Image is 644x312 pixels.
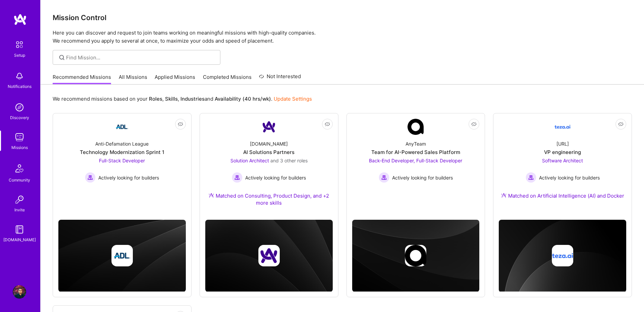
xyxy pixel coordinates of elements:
[243,149,294,156] div: AI Solutions Partners
[13,101,26,114] img: discovery
[8,83,32,90] div: Notifications
[149,96,162,102] b: Roles
[258,245,280,266] img: Company logo
[501,193,506,198] img: Ateam Purple Icon
[53,73,111,85] a: Recommended Missions
[352,119,480,202] a: Company LogoAnyTeamTeam for AI-Powered Sales PlatformBack-End Developer, Full-Stack Developer Act...
[250,140,288,147] div: [DOMAIN_NAME]
[13,13,27,25] img: logo
[80,149,164,156] div: Technology Modernization Sprint 1
[203,73,252,85] a: Completed Missions
[215,96,271,102] b: Availability (40 hrs/wk)
[539,174,600,181] span: Actively looking for builders
[230,158,269,163] span: Solution Architect
[53,95,312,102] p: We recommend missions based on your , , and .
[232,172,243,183] img: Actively looking for builders
[259,72,301,85] a: Not Interested
[325,121,330,127] i: icon EyeClosed
[405,245,426,266] img: Company logo
[544,149,581,156] div: VP engineering
[165,96,178,102] b: Skills
[53,13,632,22] h3: Mission Control
[13,69,26,83] img: bell
[274,96,312,102] a: Update Settings
[501,192,624,199] div: Matched on Artificial Intelligence (AI) and Docker
[556,140,569,147] div: [URL]
[12,38,26,52] img: setup
[13,193,26,206] img: Invite
[9,176,30,184] div: Community
[371,149,460,156] div: Team for AI-Powered Sales Platform
[14,52,25,59] div: Setup
[98,174,159,181] span: Actively looking for builders
[178,121,183,127] i: icon EyeClosed
[3,236,36,243] div: [DOMAIN_NAME]
[180,96,205,102] b: Industries
[95,140,149,147] div: Anti-Defamation League
[618,121,624,127] i: icon EyeClosed
[13,285,26,299] img: User Avatar
[406,140,426,147] div: AnyTeam
[205,119,333,214] a: Company Logo[DOMAIN_NAME]AI Solutions PartnersSolution Architect and 3 other rolesActively lookin...
[11,144,28,151] div: Missions
[261,119,277,135] img: Company Logo
[11,285,28,299] a: User Avatar
[11,160,28,176] img: Community
[10,114,29,121] div: Discovery
[58,220,186,292] img: cover
[471,121,477,127] i: icon EyeClosed
[111,245,133,266] img: Company logo
[209,193,214,198] img: Ateam Purple Icon
[66,54,215,61] input: Find Mission...
[205,192,333,206] div: Matched on Consulting, Product Design, and +2 more skills
[392,174,453,181] span: Actively looking for builders
[119,73,147,85] a: All Missions
[58,119,186,202] a: Company LogoAnti-Defamation LeagueTechnology Modernization Sprint 1Full-Stack Developer Actively ...
[542,158,583,163] span: Software Architect
[499,119,626,207] a: Company Logo[URL]VP engineeringSoftware Architect Actively looking for buildersActively looking f...
[205,220,333,292] img: cover
[114,119,130,135] img: Company Logo
[85,172,96,183] img: Actively looking for builders
[499,220,626,292] img: cover
[554,119,571,135] img: Company Logo
[379,172,389,183] img: Actively looking for builders
[369,158,462,163] span: Back-End Developer, Full-Stack Developer
[13,223,26,236] img: guide book
[552,245,573,266] img: Company logo
[13,131,26,144] img: teamwork
[408,119,424,135] img: Company Logo
[53,29,632,45] p: Here you can discover and request to join teams working on meaningful missions with high-quality ...
[58,54,66,61] i: icon SearchGrey
[99,158,145,163] span: Full-Stack Developer
[270,158,308,163] span: and 3 other roles
[526,172,536,183] img: Actively looking for builders
[245,174,306,181] span: Actively looking for builders
[352,220,480,292] img: cover
[14,206,25,213] div: Invite
[155,73,195,85] a: Applied Missions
